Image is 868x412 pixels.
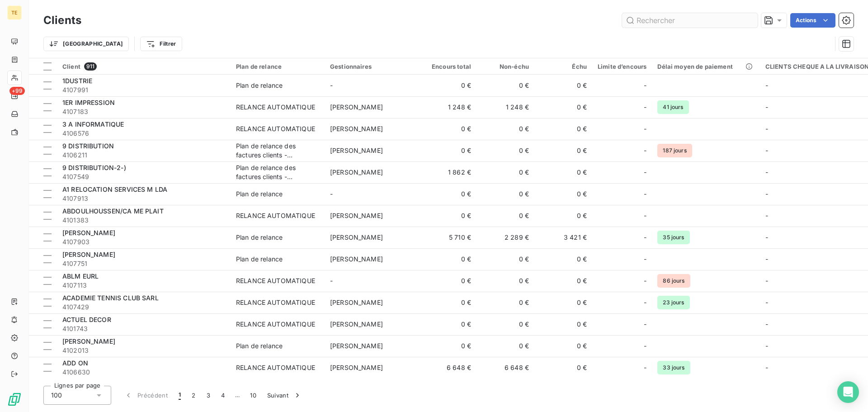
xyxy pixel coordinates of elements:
[62,172,225,181] span: 4107549
[419,313,476,335] td: 0 €
[765,298,768,306] span: -
[419,118,476,140] td: 0 €
[62,359,88,367] span: ADD ON
[419,357,476,379] td: 6 648 €
[330,103,383,111] span: [PERSON_NAME]
[476,183,534,205] td: 0 €
[330,320,383,328] span: [PERSON_NAME]
[330,277,333,284] span: -
[62,229,115,237] span: [PERSON_NAME]
[476,161,534,183] td: 0 €
[765,147,768,154] span: -
[186,386,201,405] button: 2
[236,363,315,372] div: RELANCE AUTOMATIQUE
[330,298,383,306] span: [PERSON_NAME]
[765,233,768,241] span: -
[236,63,319,70] div: Plan de relance
[476,118,534,140] td: 0 €
[622,13,758,28] input: Rechercher
[765,103,768,111] span: -
[534,248,592,270] td: 0 €
[236,103,315,112] div: RELANCE AUTOMATIQUE
[534,75,592,96] td: 0 €
[330,212,383,219] span: [PERSON_NAME]
[262,386,307,405] button: Suivant
[330,190,333,198] span: -
[216,386,230,405] button: 4
[9,87,25,95] span: +99
[62,185,167,193] span: A1 RELOCATION SERVICES M LDA
[644,81,646,90] span: -
[644,189,646,199] span: -
[534,140,592,161] td: 0 €
[62,120,124,128] span: 3 A INFORMATIQUE
[419,96,476,118] td: 1 248 €
[657,296,689,309] span: 23 jours
[236,211,315,220] div: RELANCE AUTOMATIQUE
[482,63,529,70] div: Non-échu
[330,255,383,263] span: [PERSON_NAME]
[644,320,646,329] span: -
[644,233,646,242] span: -
[534,227,592,248] td: 3 421 €
[765,342,768,350] span: -
[43,12,81,28] h3: Clients
[62,194,225,203] span: 4107913
[62,337,115,345] span: [PERSON_NAME]
[644,363,646,372] span: -
[476,357,534,379] td: 6 648 €
[236,142,319,160] div: Plan de relance des factures clients - [PERSON_NAME]
[476,248,534,270] td: 0 €
[330,233,383,241] span: [PERSON_NAME]
[419,335,476,357] td: 0 €
[534,118,592,140] td: 0 €
[62,281,225,290] span: 4107113
[534,161,592,183] td: 0 €
[644,124,646,133] span: -
[62,63,80,70] span: Client
[51,391,62,400] span: 100
[62,77,92,85] span: 1DUSTRIE
[62,164,126,171] span: 9 DISTRIBUTION-2-)
[62,294,159,302] span: ACADEMIE TENNIS CLUB SARL
[236,81,283,90] div: Plan de relance
[236,233,283,242] div: Plan de relance
[534,270,592,292] td: 0 €
[236,298,315,307] div: RELANCE AUTOMATIQUE
[644,211,646,220] span: -
[765,81,768,89] span: -
[179,391,181,400] span: 1
[62,151,225,160] span: 4106211
[62,272,99,280] span: ABLM EURL
[837,381,859,403] div: Open Intercom Messenger
[476,270,534,292] td: 0 €
[765,320,768,328] span: -
[330,364,383,371] span: [PERSON_NAME]
[476,313,534,335] td: 0 €
[236,163,319,181] div: Plan de relance des factures clients - [PERSON_NAME]
[236,320,315,329] div: RELANCE AUTOMATIQUE
[62,142,114,150] span: 9 DISTRIBUTION
[43,37,129,51] button: [GEOGRAPHIC_DATA]
[419,270,476,292] td: 0 €
[476,75,534,96] td: 0 €
[330,168,383,176] span: [PERSON_NAME]
[765,168,768,176] span: -
[476,335,534,357] td: 0 €
[534,357,592,379] td: 0 €
[644,255,646,264] span: -
[644,146,646,155] span: -
[230,388,245,403] span: …
[765,125,768,133] span: -
[424,63,471,70] div: Encours total
[765,212,768,219] span: -
[534,313,592,335] td: 0 €
[476,205,534,227] td: 0 €
[62,207,164,215] span: ABDOULHOUSSEN/CA ME PLAIT
[330,63,413,70] div: Gestionnaires
[245,386,262,405] button: 10
[657,361,690,374] span: 33 jours
[644,168,646,177] span: -
[540,63,587,70] div: Échu
[7,392,22,407] img: Logo LeanPay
